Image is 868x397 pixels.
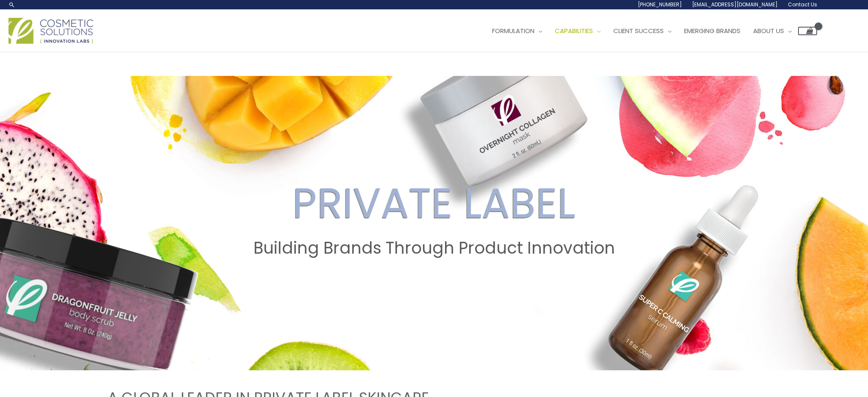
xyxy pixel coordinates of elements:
a: About Us [747,18,798,44]
span: Contact Us [788,1,817,8]
span: [PHONE_NUMBER] [638,1,682,8]
a: Formulation [486,18,548,44]
a: View Shopping Cart, empty [798,27,817,35]
span: [EMAIL_ADDRESS][DOMAIN_NAME] [692,1,778,8]
span: Client Success [613,26,664,35]
span: Capabilities [555,26,593,35]
a: Search icon link [8,1,15,8]
h2: PRIVATE LABEL [8,178,860,228]
span: Formulation [492,26,534,35]
span: Emerging Brands [684,26,740,35]
h2: Building Brands Through Product Innovation [8,238,860,258]
a: Client Success [607,18,678,44]
a: Emerging Brands [678,18,747,44]
nav: Site Navigation [479,18,817,44]
a: Capabilities [548,18,607,44]
span: About Us [753,26,784,35]
img: Cosmetic Solutions Logo [8,18,93,44]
